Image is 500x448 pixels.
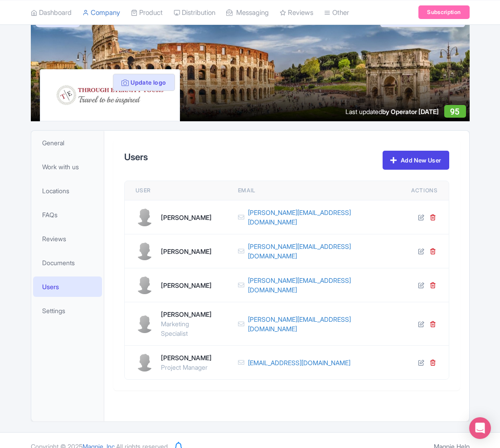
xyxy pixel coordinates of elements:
a: Documents [33,253,102,273]
h2: Users [124,152,148,162]
a: Settings [33,300,102,321]
a: [PERSON_NAME][EMAIL_ADDRESS][DOMAIN_NAME] [248,276,380,295]
img: xocar6xwpmlhj317cun0.jpg [54,76,165,114]
div: [PERSON_NAME] [161,247,212,256]
span: Locations [42,186,69,195]
a: Work with us [33,157,102,177]
a: Add New User [383,151,449,170]
div: Project Manager [161,362,212,372]
div: [PERSON_NAME] [161,353,212,362]
span: Users [42,282,59,291]
a: [PERSON_NAME][EMAIL_ADDRESS][DOMAIN_NAME] [248,208,380,227]
span: Reviews [42,234,66,243]
div: [PERSON_NAME] [161,213,212,222]
a: Reviews [33,229,102,249]
a: Locations [33,181,102,201]
span: Settings [42,306,65,315]
span: General [42,138,64,148]
th: User [125,181,227,200]
a: [EMAIL_ADDRESS][DOMAIN_NAME] [248,358,350,367]
div: Last updated [345,107,439,116]
span: by Operator [DATE] [382,108,439,115]
button: Update logo [113,74,175,91]
div: Open Intercom Messenger [469,417,491,439]
span: Work with us [42,162,79,172]
div: Marketing Specialist [161,319,216,338]
a: [PERSON_NAME][EMAIL_ADDRESS][DOMAIN_NAME] [248,242,380,261]
span: FAQs [42,210,58,219]
a: General [33,133,102,153]
span: Documents [42,258,75,267]
a: FAQs [33,205,102,225]
span: 95 [450,107,460,116]
div: [PERSON_NAME] [161,281,212,290]
th: Actions [391,181,449,200]
a: Subscription [418,5,469,19]
th: Email [227,181,391,200]
div: [PERSON_NAME] [161,310,216,319]
a: [PERSON_NAME][EMAIL_ADDRESS][DOMAIN_NAME] [248,315,380,334]
a: Users [33,276,102,297]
